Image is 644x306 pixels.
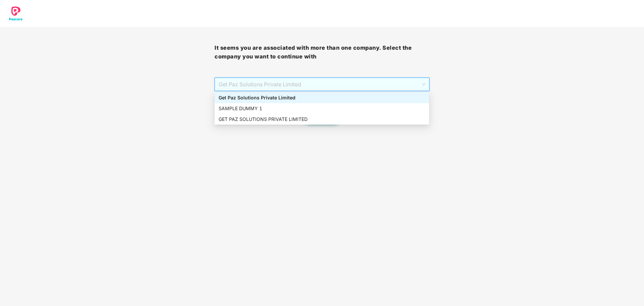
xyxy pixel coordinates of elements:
[219,94,425,101] div: Get Paz Solutions Private Limited
[215,44,429,61] h3: It seems you are associated with more than one company. Select the company you want to continue with
[219,105,425,112] div: SAMPLE DUMMY 1
[219,116,425,123] div: GET PAZ SOLUTIONS PRIVATE LIMITED
[215,114,429,125] div: GET PAZ SOLUTIONS PRIVATE LIMITED
[215,92,429,103] div: Get Paz Solutions Private Limited
[219,78,425,91] span: Get Paz Solutions Private Limited
[215,103,429,114] div: SAMPLE DUMMY 1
